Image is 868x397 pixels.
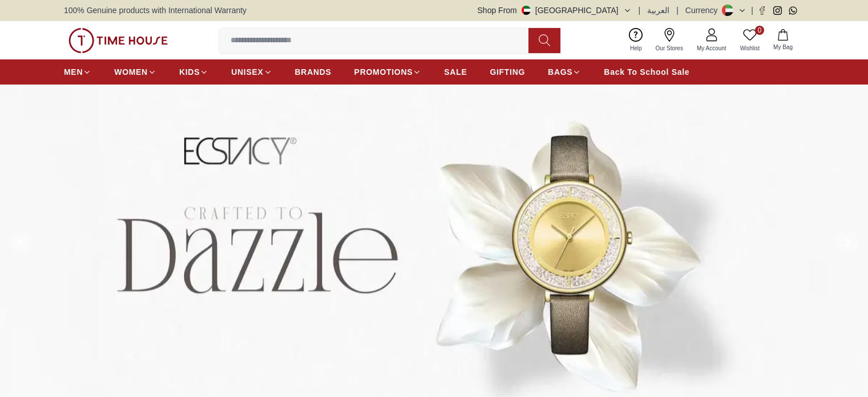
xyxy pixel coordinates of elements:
[623,26,649,55] a: Help
[444,62,467,82] a: SALE
[179,66,200,78] span: KIDS
[733,26,766,55] a: 0Wishlist
[751,5,753,16] span: |
[604,66,689,78] span: Back To School Sale
[478,5,632,16] button: Shop From[GEOGRAPHIC_DATA]
[685,5,722,16] div: Currency
[548,66,572,78] span: BAGS
[64,5,247,16] span: 100% Genuine products with International Warranty
[769,43,797,51] span: My Bag
[354,66,413,78] span: PROMOTIONS
[604,62,689,82] a: Back To School Sale
[651,44,688,53] span: Our Stores
[64,62,91,82] a: MEN
[68,28,168,53] img: ...
[114,66,148,78] span: WOMEN
[231,62,272,82] a: UNISEX
[736,44,764,53] span: Wishlist
[625,44,647,53] span: Help
[647,5,669,16] button: العربية
[789,6,797,15] a: Whatsapp
[490,66,525,78] span: GIFTING
[639,5,641,16] span: |
[692,44,731,53] span: My Account
[444,66,467,78] span: SALE
[773,6,782,15] a: Instagram
[295,62,332,82] a: BRANDS
[231,66,263,78] span: UNISEX
[755,26,764,35] span: 0
[766,27,800,54] button: My Bag
[522,6,531,15] img: United Arab Emirates
[758,6,766,15] a: Facebook
[490,62,525,82] a: GIFTING
[179,62,208,82] a: KIDS
[354,62,422,82] a: PROMOTIONS
[548,62,581,82] a: BAGS
[676,5,679,16] span: |
[64,66,83,78] span: MEN
[295,66,332,78] span: BRANDS
[649,26,690,55] a: Our Stores
[114,62,156,82] a: WOMEN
